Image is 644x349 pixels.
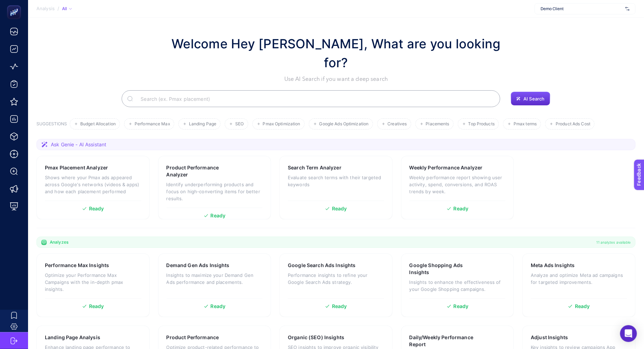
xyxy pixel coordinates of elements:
[80,121,116,127] span: Budget Allocation
[288,334,344,341] h3: Organic (SEO) Insights
[235,121,244,127] span: SEO
[531,272,627,286] p: Analyze and optimize Meta ad campaigns for targeted improvements.
[575,304,590,309] span: Ready
[541,6,623,12] span: Demo Client
[388,121,407,127] span: Creatives
[189,121,216,127] span: Landing Page
[556,121,590,127] span: Product Ads Cost
[401,156,514,219] a: Weekly Performance AnalyzerWeekly performance report showing user activity, spend, conversions, a...
[158,156,271,219] a: Product Performance AnalyzerIdentify underperforming products and focus on high-converting items ...
[45,174,141,195] p: Shows where your Pmax ads appeared across Google's networks (videos & apps) and how each placemen...
[279,156,393,219] a: Search Term AnalyzerEvaluate search terms with their targeted keywordsReady
[319,121,369,127] span: Google Ads Optimization
[167,164,240,178] h3: Product Performance Analyzer
[409,174,506,195] p: Weekly performance report showing user activity, spend, conversions, and ROAS trends by week.
[36,6,55,12] span: Analysis
[511,92,550,106] button: AI Search
[332,206,347,211] span: Ready
[409,262,483,276] h3: Google Shopping Ads Insights
[50,239,68,245] span: Analyzes
[36,253,150,317] a: Performance Max InsightsOptimize your Performance Max Campaigns with the in-depth pmax insights.R...
[36,121,67,130] h3: SUGGESTIONS
[454,304,469,309] span: Ready
[620,325,637,342] div: Open Intercom Messenger
[4,2,27,8] span: Feedback
[62,6,72,12] div: All
[409,334,484,348] h3: Daily/Weekly Performance Report
[263,121,300,127] span: Pmax Optimization
[514,121,537,127] span: Pmax terms
[45,272,141,293] p: Optimize your Performance Max Campaigns with the in-depth pmax insights.
[167,334,219,341] h3: Product Performance
[45,164,108,171] h3: Pmax Placement Analyzer
[36,156,150,219] a: Pmax Placement AnalyzerShows where your Pmax ads appeared across Google's networks (videos & apps...
[426,121,449,127] span: Placements
[597,239,631,245] span: 11 analyzes available
[332,304,347,309] span: Ready
[158,253,271,317] a: Demand Gen Ads InsightsInsights to maximize your Demand Gen Ads performance and placements.Ready
[135,89,495,109] input: Search
[164,75,508,83] p: Use AI Search if you want a deep search
[89,206,104,211] span: Ready
[468,121,495,127] span: Top Products
[531,262,575,269] h3: Meta Ads Insights
[288,164,341,171] h3: Search Term Analyzer
[45,334,100,341] h3: Landing Page Analysis
[531,334,568,341] h3: Adjust Insights
[167,181,263,202] p: Identify underperforming products and focus on high-converting items for better results.
[279,253,393,317] a: Google Search Ads InsightsPerformance insights to refine your Google Search Ads strategy.Ready
[409,279,506,293] p: Insights to enhance the effectiveness of your Google Shopping campaigns.
[164,34,508,72] h1: Welcome Hey [PERSON_NAME], What are you looking for?
[167,272,263,286] p: Insights to maximize your Demand Gen Ads performance and placements.
[288,262,356,269] h3: Google Search Ads Insights
[522,253,636,317] a: Meta Ads InsightsAnalyze and optimize Meta ad campaigns for targeted improvements.Ready
[89,304,104,309] span: Ready
[45,262,109,269] h3: Performance Max Insights
[51,141,106,148] span: Ask Genie - AI Assistant
[288,174,384,188] p: Evaluate search terms with their targeted keywords
[454,206,469,211] span: Ready
[211,213,226,218] span: Ready
[625,5,630,12] img: svg%3e
[409,164,483,171] h3: Weekly Performance Analyzer
[401,253,514,317] a: Google Shopping Ads InsightsInsights to enhance the effectiveness of your Google Shopping campaig...
[211,304,226,309] span: Ready
[523,96,544,102] span: AI Search
[57,6,59,11] span: /
[288,272,384,286] p: Performance insights to refine your Google Search Ads strategy.
[167,262,230,269] h3: Demand Gen Ads Insights
[135,121,170,127] span: Performance Max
